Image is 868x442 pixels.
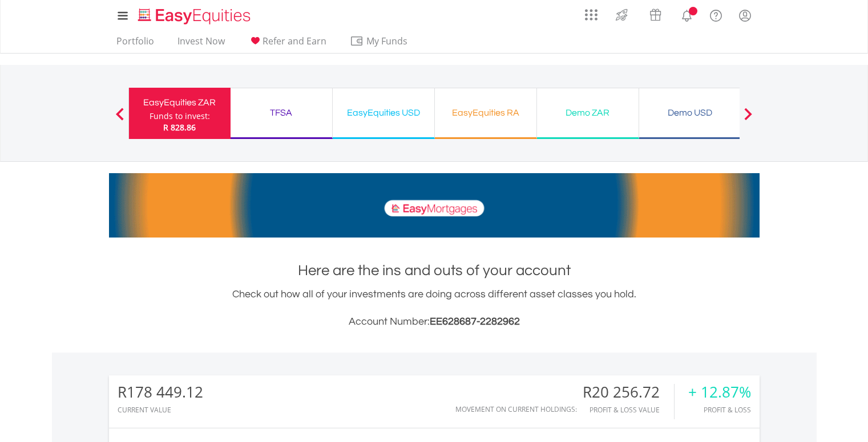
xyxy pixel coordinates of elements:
a: Vouchers [639,3,672,24]
a: AppsGrid [578,3,605,21]
img: EasyEquities_Logo.png [136,7,255,26]
a: FAQ's and Support [701,3,730,26]
div: CURRENT VALUE [118,406,203,414]
div: TFSA [237,105,325,121]
a: Home page [134,3,255,26]
h1: Here are the ins and outs of your account [109,260,760,281]
a: My Profile [730,3,760,28]
button: Next [737,113,760,125]
div: EasyEquities RA [442,105,530,121]
div: Demo ZAR [544,105,632,121]
a: Portfolio [112,35,159,53]
div: Profit & Loss [688,406,751,414]
div: R178 449.12 [118,384,203,400]
div: Check out how all of your investments are doing across different asset classes you hold. [109,287,760,330]
span: EE628687-2282962 [430,316,520,327]
div: Profit & Loss Value [583,406,674,414]
div: R20 256.72 [583,384,674,400]
h3: Account Number: [109,314,760,330]
span: R 828.86 [163,122,196,133]
img: thrive-v2.svg [612,6,631,24]
img: vouchers-v2.svg [646,6,665,24]
div: + 12.87% [688,384,751,400]
img: EasyMortage Promotion Banner [109,173,760,238]
div: Demo USD [646,105,734,121]
a: Notifications [672,3,701,26]
div: EasyEquities USD [340,105,427,121]
div: EasyEquities ZAR [136,95,224,110]
div: Funds to invest: [150,110,210,122]
span: Refer and Earn [263,35,326,47]
img: grid-menu-icon.svg [585,9,597,21]
button: Previous [108,113,131,125]
span: My Funds [350,34,425,48]
a: Refer and Earn [244,35,331,53]
div: Movement on Current Holdings: [455,406,577,413]
a: Invest Now [173,35,229,53]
